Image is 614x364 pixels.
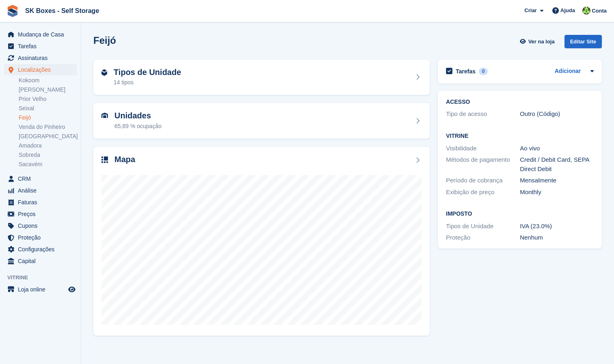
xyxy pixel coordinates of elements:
img: unit-type-icn-2b2737a686de81e16bb02015468b77c625bbabd49415b5ef34ead5e3b44a266d.svg [101,69,107,76]
h2: Imposto [446,211,594,217]
span: Faturas [18,197,67,208]
a: menu [4,255,77,267]
a: Mapa [93,147,430,336]
span: Criar [524,6,536,15]
span: Loja online [18,284,67,295]
div: Ao vivo [520,144,594,153]
span: Análise [18,185,67,196]
a: menu [4,173,77,184]
span: Localizações [18,64,67,75]
span: Mudança de Casa [18,29,67,40]
a: [GEOGRAPHIC_DATA] [19,133,77,140]
span: Ver na loja [528,38,555,46]
a: Venda do Pinheiro [19,123,77,131]
span: Configurações [18,244,67,255]
div: Tipos de Unidade [446,222,520,231]
img: map-icn-33ee37083ee616e46c38cad1a60f524a97daa1e2b2c8c0bc3eb3415660979fc1.svg [101,156,108,163]
div: Outro (Código) [520,109,594,119]
div: 65,89 % ocupação [114,122,162,131]
div: IVA (23.0%) [520,222,594,231]
span: Cupons [18,220,67,231]
span: CRM [18,173,67,184]
a: Prior Velho [19,95,77,103]
h2: Unidades [114,111,162,120]
div: Nenhum [520,233,594,242]
a: Loja de pré-visualização [67,285,77,294]
a: menu [4,64,77,75]
a: menu [4,41,77,52]
img: stora-icon-8386f47178a22dfd0bd8f6a31ec36ba5ce8667c1dd55bd0f319d3a0aa187defe.svg [6,5,19,17]
a: menu [4,29,77,40]
a: Unidades 65,89 % ocupação [93,103,430,139]
a: Adicionar [555,67,581,76]
a: Feijó [19,114,77,122]
div: Período de cobrança [446,176,520,185]
a: menu [4,244,77,255]
div: Mensalmente [520,176,594,185]
div: Tipo de acesso [446,109,520,119]
div: Monthly [520,188,594,197]
span: Tarefas [18,41,67,52]
a: menu [4,197,77,208]
a: Sacavém [19,161,77,168]
h2: Tipos de Unidade [114,68,181,77]
a: menu [4,52,77,64]
h2: ACESSO [446,99,594,105]
h2: Mapa [114,155,135,164]
img: unit-icn-7be61d7bf1b0ce9d3e12c5938cc71ed9869f7b940bace4675aadf7bd6d80202e.svg [101,113,108,118]
div: 0 [479,68,488,75]
a: menu [4,284,77,295]
span: Proteção [18,232,67,243]
h2: Vitrine [446,133,594,139]
a: Ver na loja [519,35,558,48]
span: Capital [18,255,67,267]
span: Assinaturas [18,52,67,64]
a: Tipos de Unidade 14 tipos [93,60,430,95]
img: Dulce Duarte [582,6,590,15]
span: Conta [592,7,607,15]
h2: Tarefas [456,68,476,75]
a: Amadora [19,142,77,150]
a: menu [4,220,77,231]
div: Exibição de preço [446,188,520,197]
a: menu [4,232,77,243]
a: SK Boxes - Self Storage [22,4,102,17]
a: Kokoom [19,77,77,84]
div: Editar Site [564,35,602,48]
a: Seixal [19,105,77,112]
a: [PERSON_NAME] [19,86,77,94]
span: Vitrine [7,274,81,282]
div: Métodos de pagamento [446,155,520,173]
a: Sobreda [19,151,77,159]
div: Proteção [446,233,520,242]
div: 14 tipos [114,78,181,87]
div: Credit / Debit Card, SEPA Direct Debit [520,155,594,173]
a: menu [4,185,77,196]
h2: Feijó [93,35,116,46]
div: Visibilidade [446,144,520,153]
span: Ajuda [560,6,575,15]
span: Preços [18,208,67,220]
a: menu [4,208,77,220]
a: Editar Site [564,35,602,51]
